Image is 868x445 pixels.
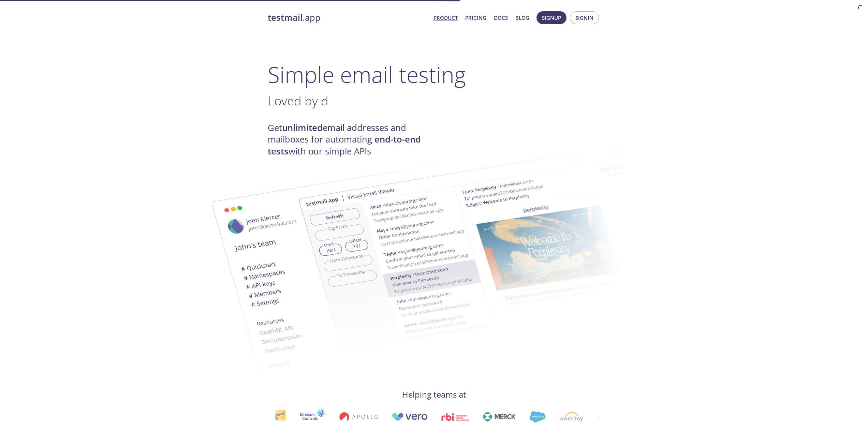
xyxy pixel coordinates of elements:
[268,12,303,24] strong: testmail
[268,122,434,157] h4: Get email addresses and mailboxes for automating with our simple APIs
[268,92,328,109] span: Loved by d
[461,412,495,421] img: merck
[268,389,601,400] h4: Helping teams at
[539,412,563,421] img: workday
[575,13,593,22] span: Signin
[268,133,421,157] strong: end-to-end tests
[298,136,667,367] img: testmail-email-viewer
[576,412,620,421] img: atlassian
[508,411,525,422] img: salesforce
[186,158,554,389] img: testmail-email-viewer
[371,413,407,421] img: vero
[282,122,323,134] strong: unlimited
[433,13,458,22] a: Product
[318,412,357,421] img: apollo
[570,11,599,24] button: Signin
[421,413,448,421] img: rbi
[542,13,561,22] span: Signup
[494,13,508,22] a: Docs
[465,13,486,22] a: Pricing
[268,61,601,88] h1: Simple email testing
[268,12,428,24] a: testmail.app
[536,11,567,24] button: Signup
[515,13,529,22] a: Blog
[278,409,305,425] img: johnsoncontrols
